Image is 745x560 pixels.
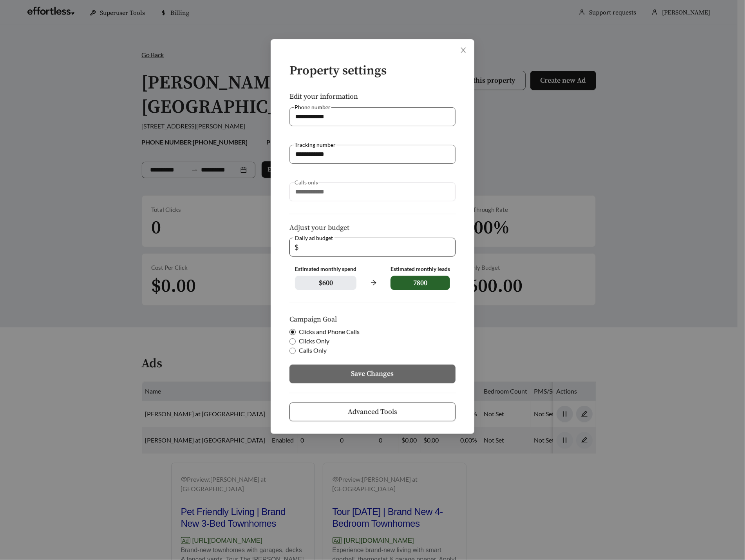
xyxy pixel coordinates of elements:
[289,64,456,78] h4: Property settings
[366,275,381,290] span: arrow-right
[295,276,356,290] span: $ 600
[452,39,474,61] button: Close
[289,365,456,383] button: Save Changes
[295,266,356,273] div: Estimated monthly spend
[296,327,363,336] span: Clicks and Phone Calls
[289,316,456,323] h5: Campaign Goal
[296,346,330,355] span: Calls Only
[289,224,456,232] h5: Adjust your budget
[289,408,456,415] a: Advanced Tools
[460,47,467,54] span: close
[289,93,456,101] h5: Edit your information
[391,266,450,273] div: Estimated monthly leads
[348,406,397,417] span: Advanced Tools
[295,238,298,256] span: $
[289,403,456,421] button: Advanced Tools
[391,276,450,290] span: 7800
[296,336,333,346] span: Clicks Only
